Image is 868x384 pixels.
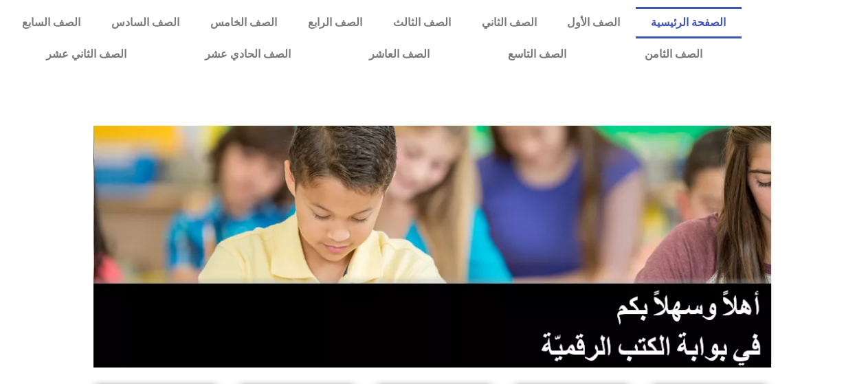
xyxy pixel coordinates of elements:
a: الصفحة الرئيسية [636,7,742,38]
a: الصف الأول [552,7,636,38]
a: الصف الخامس [195,7,293,38]
a: الصف الحادي عشر [166,38,330,70]
a: الصف السادس [96,7,195,38]
a: الصف الثاني [466,7,552,38]
a: الصف التاسع [469,38,605,70]
a: الصف الثاني عشر [7,38,166,70]
a: الصف الثالث [377,7,466,38]
a: الصف الثامن [605,38,742,70]
a: الصف الرابع [293,7,378,38]
a: الصف العاشر [330,38,469,70]
a: الصف السابع [7,7,96,38]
